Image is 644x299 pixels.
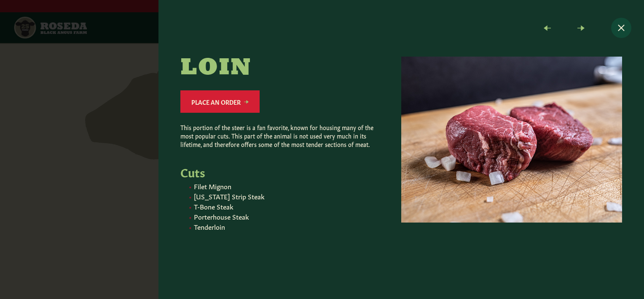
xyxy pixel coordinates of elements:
li: Porterhouse Steak [194,212,381,220]
li: [US_STATE] Strip Steak [194,192,381,200]
li: T-Bone Steak [194,202,381,210]
li: Tenderloin [194,222,381,231]
p: This portion of the steer is a fan favorite, known for housing many of the most popular cuts. Thi... [180,123,381,148]
li: Filet Mignon [194,182,381,190]
button: Close modal [611,18,631,38]
a: Place an Order [180,90,260,113]
h2: Loin [180,57,381,80]
h5: Cuts [180,165,381,178]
